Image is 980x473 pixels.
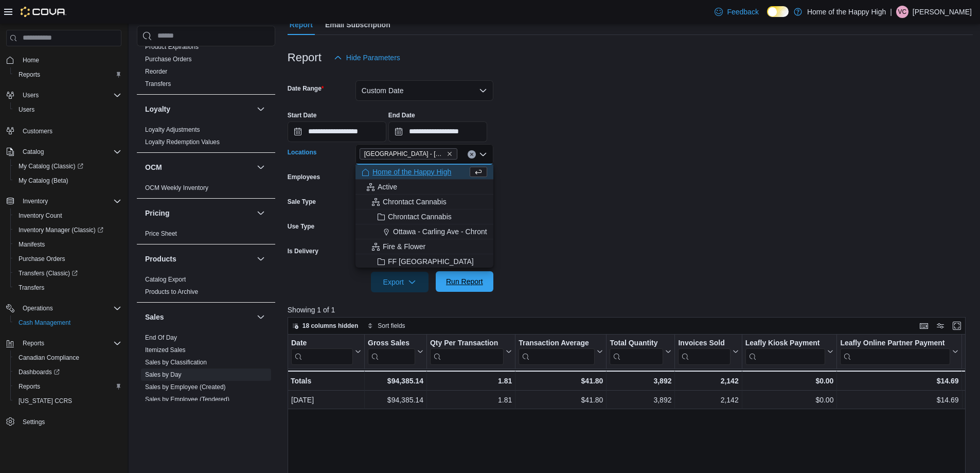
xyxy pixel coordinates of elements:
button: Inventory [19,195,52,207]
button: Chrontact Cannabis [355,209,493,224]
button: Transfers [10,281,126,295]
button: OCM [255,161,267,173]
button: Loyalty [145,104,253,114]
span: Customers [19,124,121,137]
span: Export [377,272,422,292]
a: Reports [14,68,44,81]
div: Gross Sales [368,339,415,348]
span: Users [19,89,121,101]
button: Loyalty [255,103,267,115]
div: OCM [137,182,275,198]
div: $41.80 [519,375,603,387]
span: My Catalog (Classic) [14,160,121,172]
button: Reports [19,337,48,349]
div: Pricing [137,227,275,244]
a: Purchase Orders [145,56,192,63]
span: Washington CCRS [14,395,121,407]
button: Sales [255,311,267,323]
span: Manifests [14,238,121,251]
button: Remove Sherwood Park - Wye Road - Fire & Flower from selection in this group [447,151,453,157]
span: My Catalog (Beta) [14,174,121,187]
button: Purchase Orders [10,252,126,266]
button: Fire & Flower [355,239,493,254]
h3: Products [145,254,176,264]
span: Purchase Orders [14,253,121,265]
span: OCM Weekly Inventory [145,184,208,192]
span: FF [GEOGRAPHIC_DATA] [388,256,474,267]
span: Transfers (Classic) [14,267,121,279]
a: Reports [14,380,44,393]
button: Users [19,89,43,101]
a: Sales by Day [145,371,182,378]
span: Transfers (Classic) [19,269,78,277]
span: Dashboards [19,368,60,376]
button: Sales [145,312,253,322]
span: Report [290,14,313,35]
a: Dashboards [14,366,64,378]
button: Customers [2,123,126,138]
span: VC [898,6,907,18]
span: Active [378,182,397,192]
a: Product Expirations [145,43,199,50]
h3: Sales [145,312,164,322]
span: Email Subscription [325,14,390,35]
button: 18 columns hidden [288,320,363,332]
button: Pricing [145,208,253,218]
div: $14.69 [840,394,958,406]
span: Operations [23,304,53,312]
span: Reports [19,71,40,79]
button: Catalog [19,146,48,158]
input: Dark Mode [767,6,789,17]
div: Total Quantity [610,339,663,348]
div: Leafly Online Partner Payment [840,339,950,348]
a: Products to Archive [145,288,198,295]
button: OCM [145,162,253,172]
button: Custom Date [355,80,493,101]
div: Loyalty [137,124,275,152]
a: Sales by Classification [145,359,207,366]
h3: Pricing [145,208,169,218]
button: Canadian Compliance [10,351,126,365]
span: Home of the Happy High [372,167,451,177]
a: Loyalty Redemption Values [145,138,220,146]
span: Catalog [19,146,121,158]
span: Products to Archive [145,288,198,296]
a: Itemized Sales [145,346,186,354]
button: Qty Per Transaction [430,339,512,365]
span: Canadian Compliance [14,352,121,364]
div: 1.81 [430,375,512,387]
button: Cash Management [10,316,126,330]
label: Employees [288,173,320,181]
span: Itemized Sales [145,346,186,354]
a: Canadian Compliance [14,352,83,364]
button: My Catalog (Beta) [10,173,126,188]
span: Loyalty Adjustments [145,126,200,134]
div: Date [291,339,353,348]
span: Reports [19,337,121,349]
span: Reports [14,380,121,393]
button: Operations [2,301,126,316]
button: Active [355,180,493,195]
button: Operations [19,302,57,314]
span: Reports [23,339,44,347]
span: My Catalog (Beta) [19,177,68,185]
div: Transaction Average [519,339,595,348]
span: Users [19,106,34,114]
span: 18 columns hidden [302,322,359,330]
button: Sort fields [363,320,409,332]
button: Pricing [255,207,267,219]
span: Inventory [23,197,48,205]
span: Reports [19,382,40,391]
span: Purchase Orders [145,55,192,63]
button: Reports [10,379,126,394]
span: Users [23,91,39,99]
p: Showing 1 of 1 [288,305,973,315]
button: Home [2,52,126,67]
a: Manifests [14,238,49,251]
span: Inventory Count [19,212,62,220]
a: My Catalog (Beta) [14,174,73,187]
label: Is Delivery [288,247,318,255]
div: $0.00 [745,375,833,387]
button: Ottawa - Carling Ave - Chrontact Cannabis [355,224,493,239]
span: Sales by Classification [145,358,207,366]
